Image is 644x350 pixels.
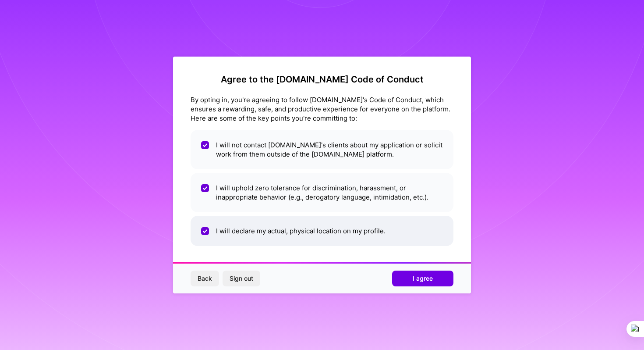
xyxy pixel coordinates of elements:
button: Back [191,271,219,286]
li: I will declare my actual, physical location on my profile. [191,216,453,246]
li: I will uphold zero tolerance for discrimination, harassment, or inappropriate behavior (e.g., der... [191,173,453,212]
span: Back [198,274,212,283]
span: Sign out [230,274,253,283]
button: I agree [392,271,453,286]
li: I will not contact [DOMAIN_NAME]'s clients about my application or solicit work from them outside... [191,130,453,169]
div: By opting in, you're agreeing to follow [DOMAIN_NAME]'s Code of Conduct, which ensures a rewardin... [191,95,453,123]
span: I agree [413,274,433,283]
button: Sign out [223,271,260,286]
h2: Agree to the [DOMAIN_NAME] Code of Conduct [191,74,453,85]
